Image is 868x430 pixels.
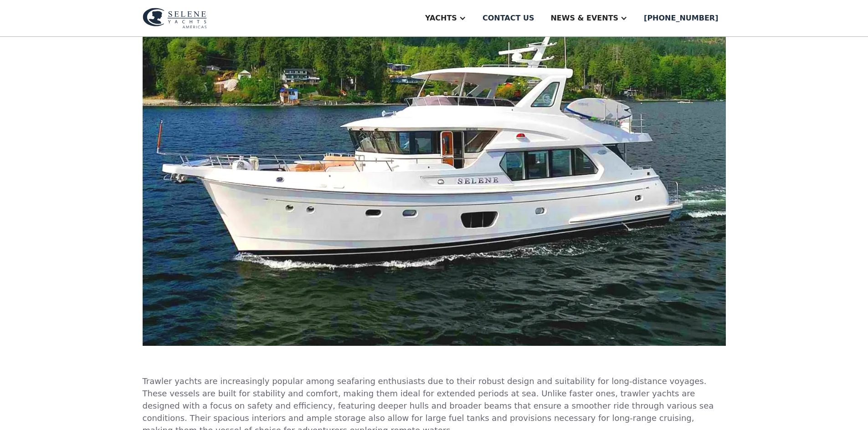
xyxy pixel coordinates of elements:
div: Yachts [425,13,457,24]
div: Contact us [483,13,534,24]
div: News & EVENTS [550,13,618,24]
div: [PHONE_NUMBER] [644,13,718,24]
img: logo [143,8,207,29]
